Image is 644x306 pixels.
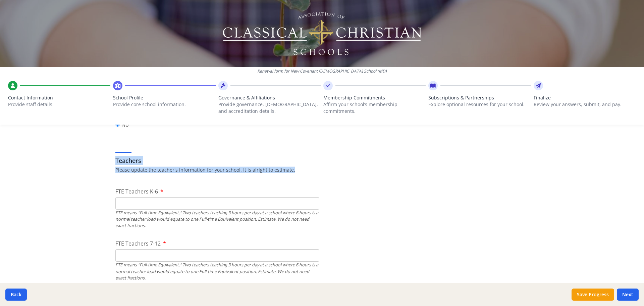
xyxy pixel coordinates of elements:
p: Affirm your school’s membership commitments. [323,101,426,115]
div: FTE means "Full-time Equivalent." Two teachers teaching 3 hours per day at a school where 6 hours... [115,262,319,281]
span: Governance & Affiliations [218,94,321,101]
p: Please update the teacher's information for your school. It is alright to estimate. [115,167,529,173]
p: Provide governance, [DEMOGRAPHIC_DATA], and accreditation details. [218,101,321,115]
p: Provide staff details. [8,101,110,108]
button: Next [617,289,639,301]
p: Review your answers, submit, and pay. [534,101,636,108]
h3: Teachers [115,156,529,165]
button: Save Progress [572,289,614,301]
span: Membership Commitments [323,94,426,101]
p: Provide core school information. [113,101,215,108]
span: Finalize [534,94,636,101]
span: Contact Information [8,94,110,101]
span: School Profile [113,94,215,101]
div: FTE means "Full-time Equivalent." Two teachers teaching 3 hours per day at a school where 6 hours... [115,210,319,229]
img: Logo [222,10,423,57]
span: FTE Teachers K-6 [115,188,158,195]
span: FTE Teachers 7-12 [115,240,161,247]
button: Back [5,289,27,301]
span: Subscriptions & Partnerships [428,94,531,101]
p: Explore optional resources for your school. [428,101,531,108]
